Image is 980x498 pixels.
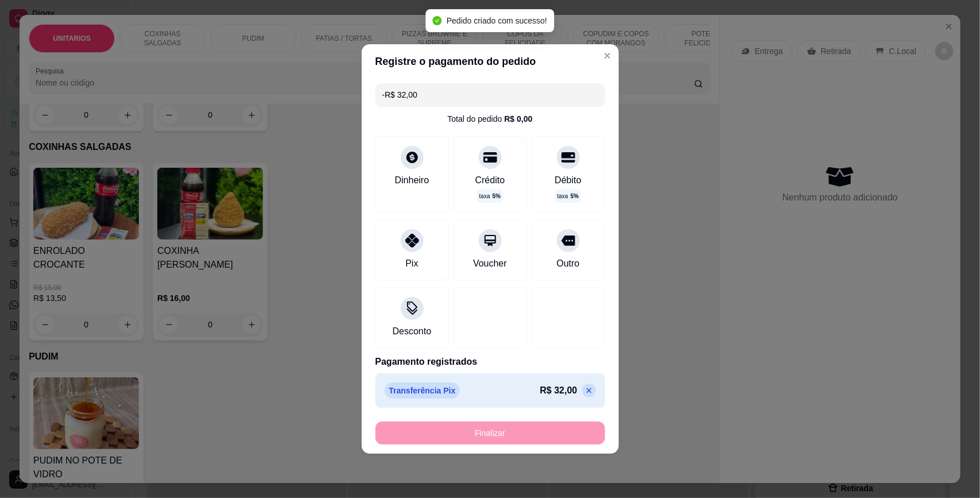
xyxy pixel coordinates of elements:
[405,257,418,271] div: Pix
[557,192,579,200] p: taxa
[447,16,547,25] span: Pedido criado com sucesso!
[433,16,442,25] span: check-circle
[473,257,507,271] div: Voucher
[540,384,578,397] p: R$ 32,00
[475,173,505,187] div: Crédito
[393,325,432,338] div: Desconto
[555,173,581,187] div: Débito
[571,192,579,200] span: 5 %
[556,257,579,271] div: Outro
[598,47,617,65] button: Close
[504,113,532,125] div: R$ 0,00
[385,383,460,399] p: Transferência Pix
[395,173,429,187] div: Dinheiro
[479,192,501,200] p: taxa
[493,192,501,200] span: 5 %
[362,44,619,79] header: Registre o pagamento do pedido
[382,83,598,106] input: Ex.: hambúrguer de cordeiro
[447,113,532,125] div: Total do pedido
[375,355,605,369] p: Pagamento registrados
